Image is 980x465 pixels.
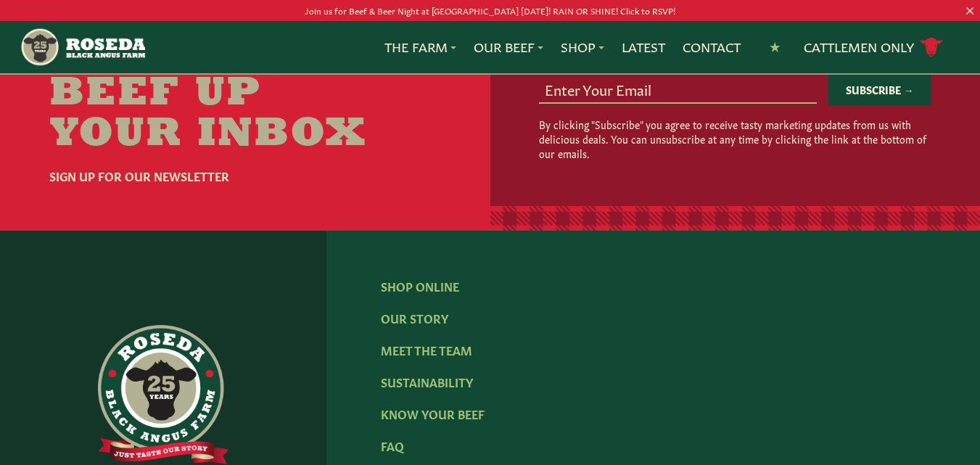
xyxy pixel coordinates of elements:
a: Our Story [381,310,448,326]
a: Contact [683,38,741,57]
nav: Main Navigation [20,21,960,73]
a: Meet The Team [381,342,472,358]
a: Latest [622,38,665,57]
a: Cattlemen Only [804,35,943,60]
p: By clicking "Subscribe" you agree to receive tasty marketing updates from us with delicious deals... [539,117,931,160]
a: Shop Online [381,278,459,294]
img: https://roseda.com/wp-content/uploads/2021/06/roseda-25-full@2x.png [98,325,228,464]
a: The Farm [384,38,456,57]
a: Shop [561,38,604,57]
img: https://roseda.com/wp-content/uploads/2021/05/roseda-25-header.png [20,27,145,67]
h2: Beef Up Your Inbox [49,74,421,155]
input: Enter Your Email [539,75,817,102]
a: Our Beef [474,38,543,57]
a: FAQ [381,437,404,453]
h6: Sign Up For Our Newsletter [49,167,421,184]
a: Know Your Beef [381,406,485,421]
button: Subscribe → [828,73,931,105]
a: Sustainability [381,374,473,390]
p: Join us for Beef & Beer Night at [GEOGRAPHIC_DATA] [DATE]! RAIN OR SHINE! Click to RSVP! [49,3,931,18]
